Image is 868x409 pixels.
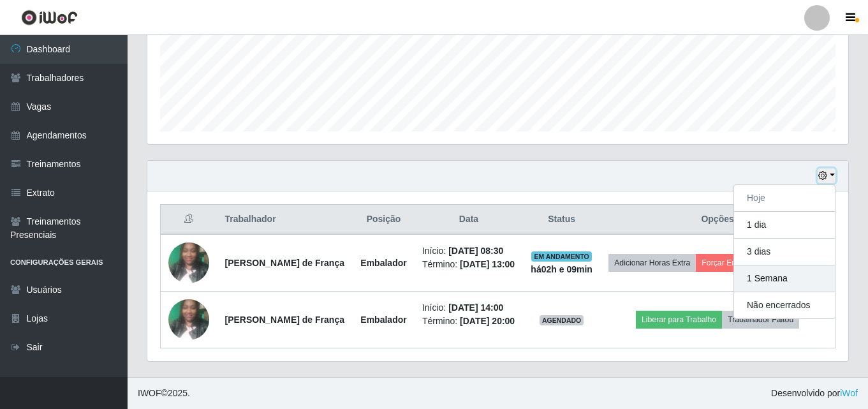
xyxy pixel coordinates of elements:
strong: [PERSON_NAME] de França [224,258,344,268]
img: 1713098995975.jpeg [168,235,209,290]
li: Início: [422,301,515,315]
button: Forçar Encerramento [696,254,781,272]
th: Trabalhador [217,205,353,235]
button: Liberar para Trabalho [636,311,722,329]
th: Data [415,205,523,235]
a: iWof [840,388,858,398]
strong: há 02 h e 09 min [531,264,592,274]
img: 1713098995975.jpeg [168,292,209,346]
th: Opções [600,205,835,235]
button: Hoje [734,185,835,212]
strong: Embalador [360,315,406,325]
span: Desenvolvido por [771,387,858,400]
button: Adicionar Horas Extra [608,254,696,272]
span: IWOF [138,388,161,398]
time: [DATE] 08:30 [448,246,503,256]
button: 1 dia [734,212,835,239]
th: Posição [353,205,415,235]
button: Não encerrados [734,292,835,318]
strong: [PERSON_NAME] de França [224,315,344,325]
span: EM ANDAMENTO [531,251,592,262]
button: 3 dias [734,239,835,265]
button: 1 Semana [734,265,835,292]
li: Término: [422,258,515,271]
span: AGENDADO [540,315,584,325]
li: Término: [422,315,515,328]
li: Início: [422,244,515,258]
button: Trabalhador Faltou [722,311,799,329]
time: [DATE] 14:00 [448,302,503,313]
time: [DATE] 20:00 [460,316,515,326]
time: [DATE] 13:00 [460,259,515,269]
strong: Embalador [360,258,406,268]
span: © 2025 . [138,387,190,400]
th: Status [523,205,600,235]
img: CoreUI Logo [21,10,78,26]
